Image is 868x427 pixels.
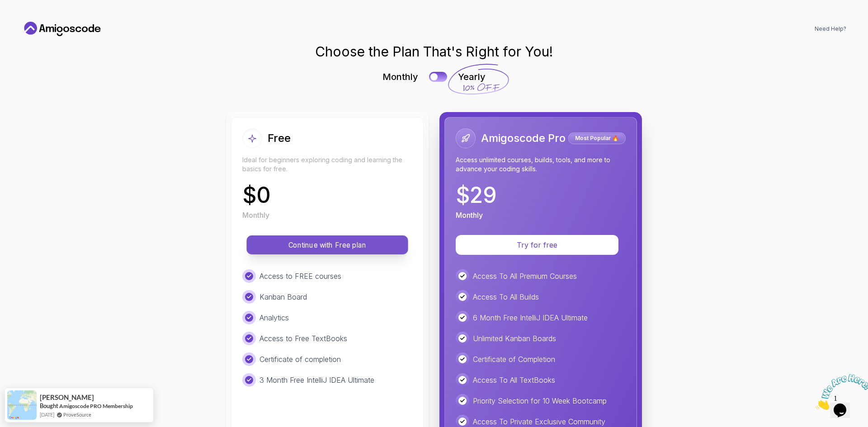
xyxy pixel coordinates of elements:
[473,375,555,385] p: Access To All TextBooks
[456,210,483,221] p: Monthly
[815,25,846,33] a: Need Help?
[63,411,91,418] a: ProveSource
[473,312,588,323] p: 6 Month Free IntelliJ IDEA Ultimate
[4,4,7,11] span: 1
[473,271,577,282] p: Access To All Premium Courses
[268,131,291,145] h2: Free
[4,4,60,39] img: Chat attention grabber
[242,184,271,206] p: $ 0
[456,155,626,174] p: Access unlimited courses, builds, tools, and more to advance your coding skills.
[242,210,269,221] p: Monthly
[40,411,54,418] span: [DATE]
[259,333,347,344] p: Access to Free TextBooks
[467,239,608,250] p: Try for free
[259,271,341,282] p: Access to FREE courses
[59,403,133,409] a: Amigoscode PRO Membership
[257,240,398,250] p: Continue with Free plan
[40,394,94,401] span: [PERSON_NAME]
[456,235,618,255] button: Try for free
[473,354,555,365] p: Certificate of Completion
[570,134,624,143] p: Most Popular 🔥
[259,312,289,323] p: Analytics
[259,375,374,385] p: 3 Month Free IntelliJ IDEA Ultimate
[456,184,497,206] p: $ 29
[473,395,607,406] p: Priority Selection for 10 Week Bootcamp
[242,155,412,174] p: Ideal for beginners exploring coding and learning the basics for free.
[7,390,37,420] img: provesource social proof notification image
[40,402,58,409] span: Bought
[481,131,566,145] h2: Amigoscode Pro
[259,291,307,302] p: Kanban Board
[22,22,103,36] a: Home link
[259,354,341,365] p: Certificate of completion
[246,235,408,254] button: Continue with Free plan
[473,333,556,344] p: Unlimited Kanban Boards
[382,70,418,83] p: Monthly
[315,43,553,60] h1: Choose the Plan That's Right for You!
[473,291,539,302] p: Access To All Builds
[473,416,605,427] p: Access To Private Exclusive Community
[812,371,868,413] iframe: chat widget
